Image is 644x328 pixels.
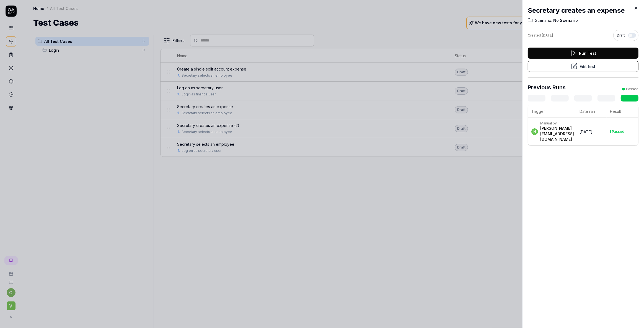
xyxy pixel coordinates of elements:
[528,33,553,38] div: Created
[612,130,624,133] div: Passed
[535,18,552,23] span: Scenario:
[528,48,638,59] button: Run Test
[528,6,638,15] h2: Secretary creates an expense
[607,105,638,118] th: Result
[540,126,574,142] div: [PERSON_NAME][EMAIL_ADDRESS][DOMAIN_NAME]
[626,87,638,92] div: Passed
[528,61,638,72] button: Edit test
[540,121,574,126] div: Manual by
[617,33,625,38] span: Draft
[531,128,538,135] span: n
[542,33,553,37] time: [DATE]
[528,105,576,118] th: Trigger
[580,129,593,134] time: [DATE]
[528,83,566,92] h3: Previous Runs
[576,105,607,118] th: Date ran
[552,18,578,23] span: No Scenario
